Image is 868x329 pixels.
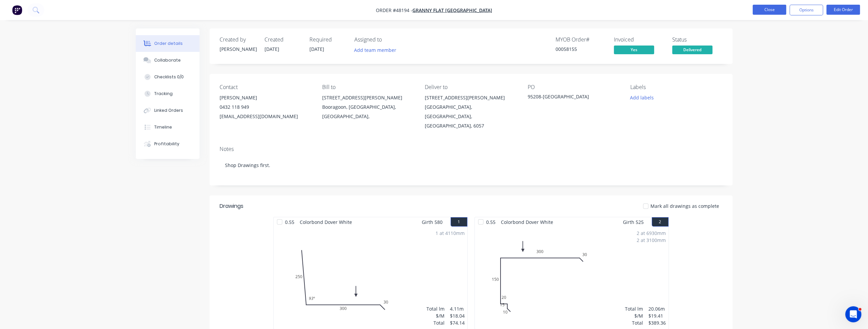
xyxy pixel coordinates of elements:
[322,93,414,102] div: [STREET_ADDRESS][PERSON_NAME]
[625,319,643,326] div: Total
[220,112,311,121] div: [EMAIL_ADDRESS][DOMAIN_NAME]
[426,319,445,326] div: Total
[475,227,669,329] div: 0101520150300302 at 6930mm2 at 3100mmTotal lm$/MTotal20.06m$19.41$389.36
[627,93,657,102] button: Add labels
[652,217,669,227] button: 2
[648,305,666,312] div: 20.06m
[451,217,467,227] button: 1
[625,305,643,312] div: Total lm
[350,46,400,55] button: Add team member
[309,36,346,43] div: Required
[648,319,666,326] div: $389.36
[220,146,722,152] div: Notes
[672,46,712,56] button: Delivered
[426,312,445,319] div: $/M
[845,306,861,322] iframe: Intercom live chat
[322,102,414,121] div: Booragoon, [GEOGRAPHIC_DATA], [GEOGRAPHIC_DATA],
[220,102,311,112] div: 0432 118 949
[154,74,184,80] div: Checklists 0/0
[220,93,311,121] div: [PERSON_NAME]0432 118 949[EMAIL_ADDRESS][DOMAIN_NAME]
[614,46,654,54] span: Yes
[426,305,445,312] div: Total lm
[556,36,606,43] div: MYOB Order #
[220,36,256,43] div: Created by
[309,46,324,52] span: [DATE]
[220,46,256,53] div: [PERSON_NAME]
[354,46,400,55] button: Add team member
[220,155,722,175] div: Shop Drawings first.
[154,124,172,130] div: Timeline
[753,5,786,15] button: Close
[322,93,414,121] div: [STREET_ADDRESS][PERSON_NAME]Booragoon, [GEOGRAPHIC_DATA], [GEOGRAPHIC_DATA],
[826,5,860,15] button: Edit Order
[436,230,465,237] div: 1 at 4110mm
[483,217,498,227] span: 0.55
[650,202,719,210] span: Mark all drawings as complete
[630,84,722,90] div: Labels
[623,217,644,227] span: Girth 525
[282,217,297,227] span: 0.55
[412,7,492,13] a: Granny Flat [GEOGRAPHIC_DATA]
[136,52,199,69] button: Collaborate
[220,93,311,102] div: [PERSON_NAME]
[136,119,199,136] button: Timeline
[220,202,243,210] div: Drawings
[136,35,199,52] button: Order details
[637,237,666,244] div: 2 at 3100mm
[136,69,199,85] button: Checklists 0/0
[154,107,183,113] div: Linked Orders
[12,5,22,15] img: Factory
[136,136,199,152] button: Profitability
[450,312,465,319] div: $18.04
[422,217,443,227] span: Girth 580
[376,7,412,13] span: Order #48194 -
[614,36,664,43] div: Invoiced
[625,312,643,319] div: $/M
[265,36,301,43] div: Created
[154,40,183,47] div: Order details
[274,227,467,329] div: 02503003093º1 at 4110mmTotal lm$/MTotal4.11m$18.04$74.14
[220,84,311,90] div: Contact
[425,102,517,131] div: [GEOGRAPHIC_DATA], [GEOGRAPHIC_DATA], [GEOGRAPHIC_DATA], 6057
[154,141,179,147] div: Profitability
[672,46,712,54] span: Delivered
[672,36,722,43] div: Status
[354,36,421,43] div: Assigned to
[637,230,666,237] div: 2 at 6930mm
[136,102,199,119] button: Linked Orders
[154,57,181,63] div: Collaborate
[790,5,823,15] button: Options
[528,84,620,90] div: PO
[136,85,199,102] button: Tracking
[556,46,606,53] div: 00058155
[528,93,612,102] div: 95208-[GEOGRAPHIC_DATA]
[322,84,414,90] div: Bill to
[425,93,517,131] div: [STREET_ADDRESS][PERSON_NAME][GEOGRAPHIC_DATA], [GEOGRAPHIC_DATA], [GEOGRAPHIC_DATA], 6057
[648,312,666,319] div: $19.41
[498,217,556,227] span: Colorbond Dover White
[425,93,517,102] div: [STREET_ADDRESS][PERSON_NAME]
[425,84,517,90] div: Deliver to
[297,217,355,227] span: Colorbond Dover White
[154,91,173,97] div: Tracking
[450,305,465,312] div: 4.11m
[265,46,279,52] span: [DATE]
[450,319,465,326] div: $74.14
